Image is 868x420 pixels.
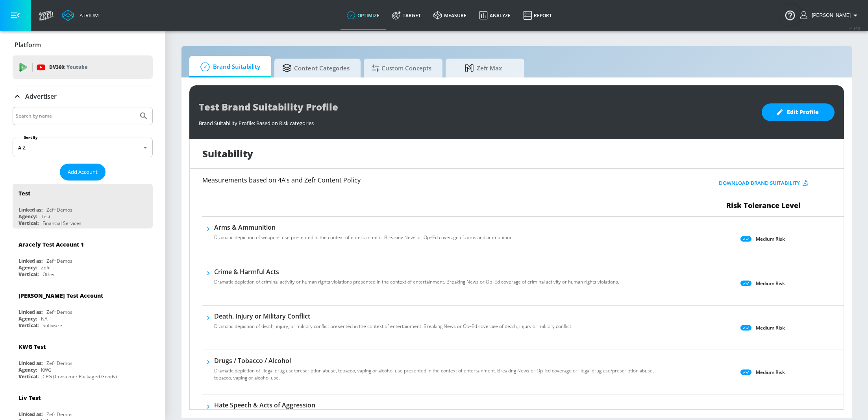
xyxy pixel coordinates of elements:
[19,292,103,299] div: [PERSON_NAME] Test Account
[473,1,517,29] a: Analyze
[726,201,801,210] span: Risk Tolerance Level
[214,234,514,241] p: Dramatic depiction of weapons use presented in the context of entertainment. Breaking News or Op–...
[517,1,558,29] a: Report
[214,267,619,276] h6: Crime & Harmful Acts
[19,394,41,402] div: Liv Test
[13,235,153,280] div: Aracely Test Account 1Linked as:Zefr DemosAgency:ZefrVertical:Other
[214,367,672,381] p: Dramatic depiction of illegal drug use/prescription abuse, tobacco, vaping or alcohol use present...
[13,286,153,331] div: [PERSON_NAME] Test AccountLinked as:Zefr DemosAgency:NAVertical:Software
[214,356,672,386] div: Drugs / Tobacco / AlcoholDramatic depiction of illegal drug use/prescription abuse, tobacco, vapi...
[41,367,52,373] div: KWG
[19,264,37,271] div: Agency:
[214,223,514,246] div: Arms & AmmunitionDramatic depiction of weapons use presented in the context of entertainment. Bre...
[214,323,572,330] p: Dramatic depiction of death, injury, or military conflict presented in the context of entertainme...
[13,337,153,382] div: KWG TestLinked as:Zefr DemosAgency:KWGVertical:CPG (Consumer Packaged Goods)
[809,13,851,18] span: login as: stephanie.wolklin@zefr.com
[22,135,39,140] label: Sort By
[19,190,30,197] div: Test
[13,34,153,56] div: Platform
[197,57,260,76] span: Brand Suitability
[60,164,105,181] button: Add Account
[202,147,253,160] h1: Suitability
[46,309,72,315] div: Zefr Demos
[41,264,50,271] div: Zefr
[46,206,72,213] div: Zefr Demos
[13,184,153,228] div: TestLinked as:Zefr DemosAgency:TestVertical:Financial Services
[19,373,39,380] div: Vertical:
[13,55,153,79] div: DV360: Youtube
[43,220,81,227] div: Financial Services
[19,367,37,373] div: Agency:
[199,116,754,127] div: Brand Suitability Profile: Based on Risk categories
[19,271,39,278] div: Vertical:
[756,368,785,376] p: Medium Risk
[756,279,785,287] p: Medium Risk
[76,12,99,19] div: Atrium
[41,213,50,220] div: Test
[19,220,39,227] div: Vertical:
[13,138,153,157] div: A-Z
[19,258,43,264] div: Linked as:
[214,223,514,232] h6: Arms & Ammunition
[19,206,43,213] div: Linked as:
[341,1,386,29] a: optimize
[41,315,48,322] div: NA
[800,11,860,20] button: [PERSON_NAME]
[372,59,431,77] span: Custom Concepts
[214,278,619,286] p: Dramatic depiction of criminal activity or human rights violations presented in the context of en...
[67,63,87,71] p: Youtube
[43,271,55,278] div: Other
[777,107,819,117] span: Edit Profile
[214,401,511,409] h6: Hate Speech & Acts of Aggression
[453,59,513,77] span: Zefr Max
[43,322,62,329] div: Software
[16,111,135,121] input: Search by name
[214,312,572,321] h6: Death, Injury or Military Conflict
[19,343,46,350] div: KWG Test
[19,241,84,248] div: Aracely Test Account 1
[19,309,43,315] div: Linked as:
[13,85,153,107] div: Advertiser
[68,168,98,177] span: Add Account
[25,92,57,101] p: Advertiser
[214,267,619,290] div: Crime & Harmful ActsDramatic depiction of criminal activity or human rights violations presented ...
[779,4,801,26] button: Open Resource Center
[717,177,810,189] button: Download Brand Suitability
[62,9,99,21] a: Atrium
[43,373,117,380] div: CPG (Consumer Packaged Goods)
[214,356,672,365] h6: Drugs / Tobacco / Alcohol
[849,26,860,30] span: v 4.24.0
[19,322,39,329] div: Vertical:
[19,213,37,220] div: Agency:
[756,235,785,243] p: Medium Risk
[19,360,43,367] div: Linked as:
[214,312,572,335] div: Death, Injury or Military ConflictDramatic depiction of death, injury, or military conflict prese...
[386,1,427,29] a: Target
[49,63,87,72] p: DV360:
[202,177,630,183] h6: Measurements based on 4A’s and Zefr Content Policy
[19,411,43,418] div: Linked as:
[46,411,72,418] div: Zefr Demos
[427,1,473,29] a: measure
[756,324,785,332] p: Medium Risk
[15,41,41,49] p: Platform
[282,59,350,77] span: Content Categories
[19,315,37,322] div: Agency:
[46,258,72,264] div: Zefr Demos
[46,360,72,367] div: Zefr Demos
[762,103,835,121] button: Edit Profile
